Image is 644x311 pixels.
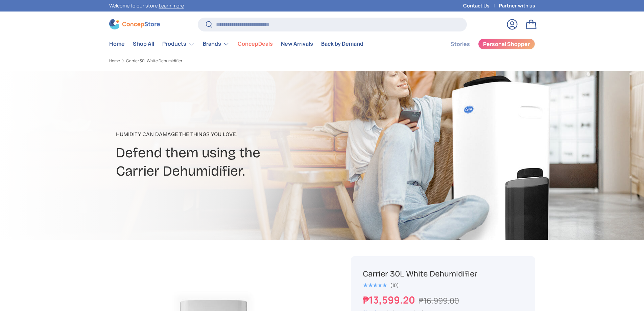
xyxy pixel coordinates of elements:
[109,37,125,50] a: Home
[159,2,184,9] a: Learn more
[162,37,195,51] a: Products
[363,293,417,307] strong: ₱13,599.20
[478,39,535,49] a: Personal Shopper
[109,19,160,29] img: ConcepStore
[126,59,182,63] a: Carrier 30L White Dehumidifier
[203,37,230,51] a: Brands
[238,37,273,50] a: ConcepDeals
[451,38,470,51] a: Stories
[133,37,154,50] a: Shop All
[434,37,535,51] nav: Secondary
[109,59,120,63] a: Home
[363,282,387,288] div: 5.0 out of 5.0 stars
[109,2,184,9] p: Welcome to our store.
[281,37,313,50] a: New Arrivals
[463,2,499,9] a: Contact Us
[158,37,199,51] summary: Products
[321,37,363,50] a: Back by Demand
[199,37,234,51] summary: Brands
[499,2,535,9] a: Partner with us
[363,269,523,279] h1: Carrier 30L White Dehumidifier
[419,295,459,306] s: ₱16,999.00
[109,58,335,64] nav: Breadcrumbs
[390,283,399,288] div: (10)
[483,41,530,47] span: Personal Shopper
[116,144,376,180] h2: Defend them using the Carrier Dehumidifier.
[116,130,376,138] p: Humidity can damage the things you love.
[109,37,363,51] nav: Primary
[363,282,387,289] span: ★★★★★
[363,281,399,288] a: 5.0 out of 5.0 stars (10)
